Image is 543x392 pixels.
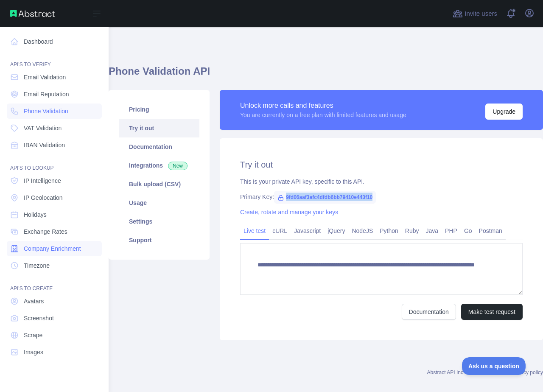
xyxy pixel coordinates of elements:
[7,294,102,309] a: Avatars
[240,101,406,111] div: Unlock more calls and features
[442,224,461,238] a: PHP
[291,224,324,238] a: Javascript
[274,191,376,204] span: 9fd06aaf3afc4dfdb6bb79410e443f10
[24,176,61,185] span: IP Intelligence
[119,175,199,193] a: Bulk upload (CSV)
[461,224,476,238] a: Go
[240,224,269,238] a: Live test
[451,7,499,20] button: Invite users
[24,244,81,253] span: Company Enrichment
[119,100,199,119] a: Pricing
[24,227,67,236] span: Exchange Rates
[24,261,50,270] span: Timezone
[324,224,348,238] a: jQuery
[168,162,188,170] span: New
[7,120,102,136] a: VAT Validation
[109,64,543,85] h1: Phone Validation API
[7,241,102,256] a: Company Enrichment
[7,344,102,360] a: Images
[376,224,402,238] a: Python
[7,224,102,239] a: Exchange Rates
[7,51,102,68] div: API'S TO VERIFY
[461,304,523,320] button: Make test request
[7,207,102,222] a: Holidays
[7,34,102,49] a: Dashboard
[7,70,102,85] a: Email Validation
[240,159,523,171] h2: Try it out
[24,73,66,81] span: Email Validation
[7,104,102,119] a: Phone Validation
[24,348,43,356] span: Images
[7,154,102,171] div: API'S TO LOOKUP
[119,156,199,175] a: Integrations New
[423,224,442,238] a: Java
[119,119,199,137] a: Try it out
[119,193,199,212] a: Usage
[269,224,291,238] a: cURL
[240,193,523,201] div: Primary Key:
[24,210,47,219] span: Holidays
[119,231,199,249] a: Support
[7,87,102,102] a: Email Reputation
[7,173,102,188] a: IP Intelligence
[485,104,523,120] button: Upgrade
[119,212,199,231] a: Settings
[402,304,456,320] a: Documentation
[24,90,69,98] span: Email Reputation
[24,141,65,149] span: IBAN Validation
[240,111,406,119] div: You are currently on a free plan with limited features and usage
[24,331,42,339] span: Scrape
[476,224,506,238] a: Postman
[462,357,526,375] iframe: Toggle Customer Support
[427,370,465,375] a: Abstract API Inc.
[402,224,423,238] a: Ruby
[7,190,102,205] a: IP Geolocation
[24,314,54,322] span: Screenshot
[24,193,63,202] span: IP Geolocation
[24,107,68,115] span: Phone Validation
[7,275,102,292] div: API'S TO CREATE
[240,177,523,186] div: This is your private API key, specific to this API.
[24,124,62,132] span: VAT Validation
[465,9,497,19] span: Invite users
[119,137,199,156] a: Documentation
[10,10,55,17] img: Abstract API
[24,297,44,305] span: Avatars
[7,328,102,343] a: Scrape
[240,209,338,216] a: Create, rotate and manage your keys
[7,311,102,326] a: Screenshot
[7,137,102,153] a: IBAN Validation
[7,258,102,273] a: Timezone
[348,224,376,238] a: NodeJS
[512,370,543,375] a: Privacy policy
